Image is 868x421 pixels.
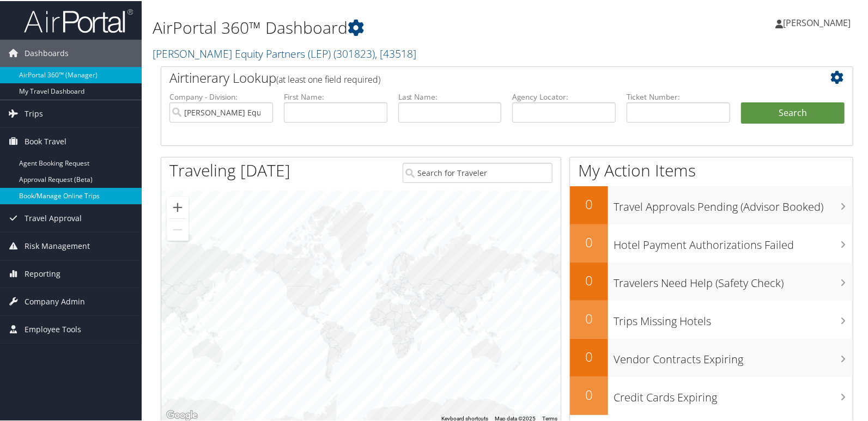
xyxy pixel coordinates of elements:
a: 0Credit Cards Expiring [570,376,853,414]
a: [PERSON_NAME] Equity Partners (LEP) [153,45,416,60]
span: Book Travel [25,127,66,154]
label: First Name: [284,90,387,101]
label: Agency Locator: [512,90,616,101]
span: Reporting [25,259,60,286]
a: 0Travelers Need Help (Safety Check) [570,261,853,300]
a: 0Trips Missing Hotels [570,300,853,338]
h2: Airtinerary Lookup [169,68,787,86]
a: 0Vendor Contracts Expiring [570,338,853,376]
h1: AirPortal 360™ Dashboard [153,15,625,38]
h3: Vendor Contracts Expiring [614,345,853,366]
h2: 0 [570,194,608,212]
h3: Hotel Payment Authorizations Failed [614,231,853,252]
a: 0Hotel Payment Authorizations Failed [570,223,853,261]
span: Company Admin [25,287,85,314]
span: ( 301823 ) [333,45,375,60]
label: Company - Division: [169,90,273,101]
h1: Traveling [DATE] [169,158,290,181]
button: Search [741,101,845,123]
h2: 0 [570,232,608,251]
label: Ticket Number: [627,90,730,101]
span: Dashboards [25,39,69,66]
span: Map data ©2025 [495,414,536,420]
a: Terms (opens in new tab) [542,414,557,420]
span: Employee Tools [25,315,81,342]
span: Risk Management [25,231,90,259]
h3: Credit Cards Expiring [614,383,853,404]
input: Search for Traveler [403,162,553,182]
h2: 0 [570,346,608,365]
a: [PERSON_NAME] [775,5,861,38]
label: Last Name: [398,90,502,101]
span: , [ 43518 ] [375,45,416,60]
span: (at least one field required) [276,72,380,84]
h3: Trips Missing Hotels [614,307,853,328]
img: airportal-logo.png [24,7,133,33]
h1: My Action Items [570,158,853,181]
h2: 0 [570,308,608,327]
a: 0Travel Approvals Pending (Advisor Booked) [570,185,853,223]
span: Trips [25,99,43,126]
h2: 0 [570,270,608,289]
span: Travel Approval [25,204,82,231]
button: Zoom in [167,196,189,217]
h3: Travelers Need Help (Safety Check) [614,269,853,290]
button: Zoom out [167,218,189,240]
h3: Travel Approvals Pending (Advisor Booked) [614,193,853,213]
h2: 0 [570,385,608,403]
span: [PERSON_NAME] [783,16,851,28]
